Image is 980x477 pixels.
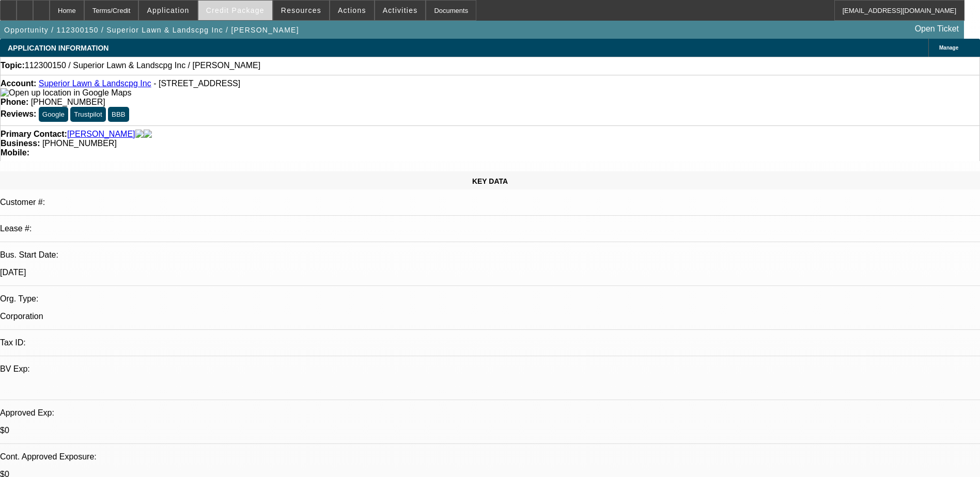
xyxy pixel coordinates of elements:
span: Application [147,6,189,14]
span: Manage [939,45,958,51]
span: [PHONE_NUMBER] [42,139,117,148]
strong: Account: [1,79,36,88]
button: Actions [330,1,374,20]
span: APPLICATION INFORMATION [8,44,108,52]
span: Activities [383,6,418,14]
span: KEY DATA [472,177,508,185]
strong: Mobile: [1,148,29,157]
img: facebook-icon.png [135,130,144,139]
button: Google [39,107,68,122]
span: - [STREET_ADDRESS] [153,79,240,88]
strong: Business: [1,139,40,148]
strong: Reviews: [1,109,36,118]
button: Resources [273,1,329,20]
button: Credit Package [198,1,272,20]
span: [PHONE_NUMBER] [31,98,105,106]
button: Trustpilot [70,107,105,122]
img: Open up location in Google Maps [1,88,131,98]
span: Credit Package [206,6,265,14]
strong: Primary Contact: [1,130,67,139]
span: 112300150 / Superior Lawn & Landscpg Inc / [PERSON_NAME] [25,61,260,70]
strong: Topic: [1,61,25,70]
a: Open Ticket [911,20,963,38]
button: Application [139,1,197,20]
img: linkedin-icon.png [144,130,152,139]
a: [PERSON_NAME] [67,130,135,139]
span: Resources [281,6,321,14]
button: BBB [108,107,129,122]
button: Activities [375,1,426,20]
span: Actions [338,6,366,14]
a: View Google Maps [1,88,131,97]
span: Opportunity / 112300150 / Superior Lawn & Landscpg Inc / [PERSON_NAME] [4,26,299,34]
strong: Phone: [1,98,28,106]
a: Superior Lawn & Landscpg Inc [39,79,151,88]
